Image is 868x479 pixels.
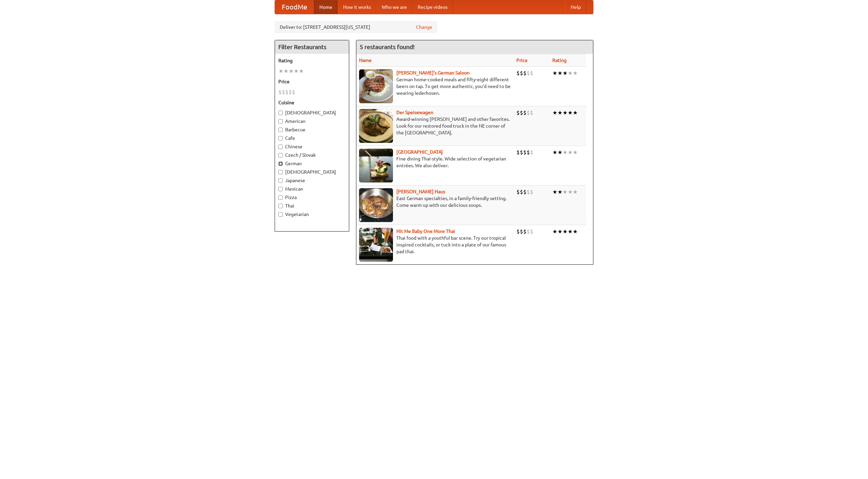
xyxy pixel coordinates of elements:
li: ★ [552,109,557,116]
label: [DEMOGRAPHIC_DATA] [278,109,346,116]
label: American [278,118,346,125]
li: ★ [294,67,299,75]
li: $ [530,149,533,156]
li: ★ [568,109,573,116]
li: $ [516,188,520,196]
li: ★ [568,69,573,77]
p: Thai food with a youthful bar scene. Try our tropical inspired cocktails, or tuck into a plate of... [359,235,511,255]
a: Name [359,58,372,63]
li: $ [530,69,533,77]
li: ★ [552,188,557,196]
p: Fine dining Thai-style. Wide selection of vegetarian entrées. We also deliver. [359,155,511,169]
a: Hit Me Baby One More Thai [396,228,455,234]
input: American [278,119,283,124]
li: $ [527,149,530,156]
li: ★ [278,67,283,75]
li: ★ [289,67,294,75]
input: Vegetarian [278,212,283,217]
li: ★ [557,109,563,116]
li: ★ [573,69,578,77]
li: ★ [557,69,563,77]
li: $ [527,69,530,77]
label: Chinese [278,143,346,150]
li: $ [516,228,520,235]
input: Cafe [278,136,283,140]
li: ★ [563,69,568,77]
li: ★ [557,228,563,235]
li: ★ [563,149,568,156]
img: babythai.jpg [359,228,393,262]
li: ★ [573,228,578,235]
li: $ [527,188,530,196]
li: $ [520,188,523,196]
a: [PERSON_NAME]'s German Saloon [396,70,470,75]
a: [PERSON_NAME] Haus [396,189,445,194]
li: $ [523,149,527,156]
input: Chinese [278,145,283,149]
li: ★ [552,149,557,156]
li: ★ [552,228,557,235]
li: $ [523,69,527,77]
label: German [278,160,346,167]
a: [GEOGRAPHIC_DATA] [396,149,443,155]
label: Czech / Slovak [278,152,346,158]
label: [DEMOGRAPHIC_DATA] [278,169,346,175]
a: Price [516,58,528,63]
li: $ [527,109,530,116]
label: Mexican [278,186,346,192]
a: Der Speisewagen [396,110,433,115]
a: Change [416,24,432,30]
label: Barbecue [278,126,346,133]
a: Rating [552,58,567,63]
input: Barbecue [278,128,283,132]
li: $ [285,88,289,96]
img: speisewagen.jpg [359,109,393,143]
li: ★ [299,67,304,75]
input: Thai [278,204,283,208]
li: ★ [563,109,568,116]
li: $ [530,188,533,196]
input: Japanese [278,178,283,183]
li: ★ [573,188,578,196]
input: Pizza [278,195,283,200]
li: $ [278,88,282,96]
li: $ [523,188,527,196]
label: Pizza [278,194,346,201]
li: $ [527,228,530,235]
li: $ [520,228,523,235]
li: $ [516,69,520,77]
li: ★ [563,188,568,196]
div: Deliver to: [STREET_ADDRESS][US_STATE] [275,21,437,33]
li: ★ [573,149,578,156]
p: East German specialties, in a family-friendly setting. Come warm up with our delicious soups. [359,195,511,209]
a: Help [565,0,586,14]
li: ★ [283,67,289,75]
li: ★ [557,188,563,196]
li: ★ [552,69,557,77]
li: $ [520,69,523,77]
li: $ [282,88,285,96]
h5: Cuisine [278,99,346,106]
li: ★ [557,149,563,156]
img: esthers.jpg [359,69,393,103]
p: German home-cooked meals and fifty-eight different beers on tap. To get more authentic, you'd nee... [359,76,511,96]
li: ★ [568,149,573,156]
a: Home [314,0,338,14]
ng-pluralize: 5 restaurants found! [360,44,415,50]
label: Cafe [278,135,346,141]
li: $ [289,88,292,96]
li: $ [520,109,523,116]
a: Recipe videos [412,0,453,14]
h4: Filter Restaurants [275,40,349,54]
li: ★ [573,109,578,116]
h5: Rating [278,57,346,64]
li: $ [516,149,520,156]
li: $ [530,109,533,116]
a: FoodMe [275,0,314,14]
input: Mexican [278,187,283,191]
input: [DEMOGRAPHIC_DATA] [278,111,283,115]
